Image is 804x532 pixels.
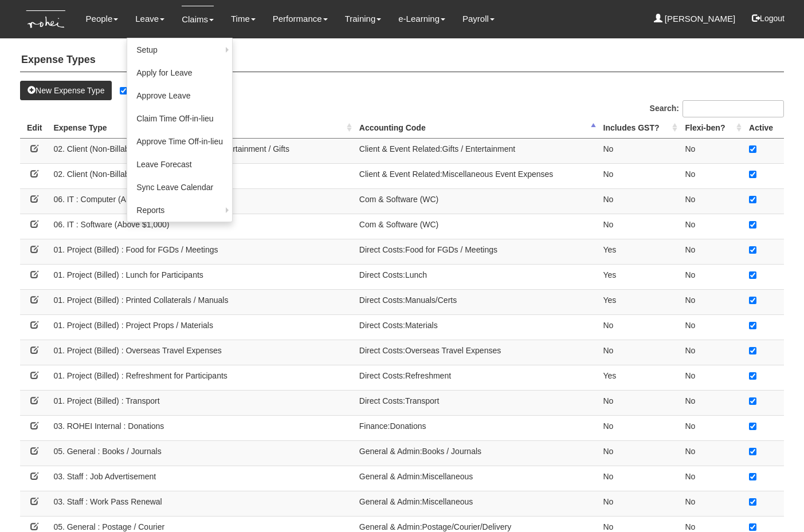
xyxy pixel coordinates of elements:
[599,340,681,365] td: No
[49,264,354,289] td: 01. Project (Billed) : Lunch for Participants
[120,87,127,94] input: Active
[127,84,232,107] a: Approve Leave
[355,440,599,466] td: General & Admin:Books / Journals
[599,440,681,466] td: No
[654,6,736,32] a: [PERSON_NAME]
[599,390,681,415] td: No
[127,107,232,130] a: Claim Time Off-in-lieu
[599,264,681,289] td: Yes
[355,264,599,289] td: Direct Costs:Lunch
[680,117,744,139] th: Flexi-ben? : activate to sort column ascending
[599,138,681,163] td: No
[49,214,354,239] td: 06. IT : Software (Above $1,000)
[599,214,681,239] td: No
[20,49,784,72] h4: Expense Types
[127,130,232,153] a: Approve Time Off-in-lieu
[355,214,599,239] td: Com & Software (WC)
[599,466,681,491] td: No
[680,491,744,516] td: No
[127,176,232,199] a: Sync Leave Calendar
[135,6,164,32] a: Leave
[127,38,232,61] a: Setup
[49,239,354,264] td: 01. Project (Billed) : Food for FGDs / Meetings
[355,390,599,415] td: Direct Costs:Transport
[345,6,382,32] a: Training
[599,117,681,139] th: Includes GST? : activate to sort column ascending
[462,6,495,32] a: Payroll
[744,117,784,139] th: Active
[86,6,119,32] a: People
[355,415,599,440] td: Finance:Donations
[680,264,744,289] td: No
[680,289,744,314] td: No
[680,214,744,239] td: No
[599,289,681,314] td: Yes
[120,85,153,96] label: Active
[355,188,599,214] td: Com & Software (WC)
[49,138,354,163] td: 02. Client (Non-Billable) : Food for Meetings / Entertainment / Gifts
[599,491,681,516] td: No
[355,466,599,491] td: General & Admin:Miscellaneous
[680,440,744,466] td: No
[599,415,681,440] td: No
[756,486,793,521] iframe: chat widget
[231,6,256,32] a: Time
[680,340,744,365] td: No
[49,117,354,139] th: Expense Type : activate to sort column ascending
[398,6,445,32] a: e-Learning
[127,153,232,176] a: Leave Forecast
[680,390,744,415] td: No
[599,188,681,214] td: No
[683,100,784,117] input: Search:
[744,5,793,32] button: Logout
[355,239,599,264] td: Direct Costs:Food for FGDs / Meetings
[355,138,599,163] td: Client & Event Related:Gifts / Entertainment
[355,340,599,365] td: Direct Costs:Overseas Travel Expenses
[127,199,232,222] a: Reports
[49,163,354,188] td: 02. Client (Non-Billable) : Event Expenses
[355,314,599,340] td: Direct Costs:Materials
[49,491,354,516] td: 03. Staff : Work Pass Renewal
[49,289,354,314] td: 01. Project (Billed) : Printed Collaterals / Manuals
[20,117,49,139] th: Edit
[355,117,599,139] th: Accounting Code : activate to sort column descending
[680,466,744,491] td: No
[49,440,354,466] td: 05. General : Books / Journals
[127,61,232,84] a: Apply for Leave
[680,188,744,214] td: No
[49,188,354,214] td: 06. IT : Computer (Above $1,000)
[273,6,328,32] a: Performance
[650,100,784,117] label: Search:
[680,314,744,340] td: No
[355,163,599,188] td: Client & Event Related:Miscellaneous Event Expenses
[599,163,681,188] td: No
[599,239,681,264] td: Yes
[49,314,354,340] td: 01. Project (Billed) : Project Props / Materials
[355,365,599,390] td: Direct Costs:Refreshment
[680,415,744,440] td: No
[49,390,354,415] td: 01. Project (Billed) : Transport
[599,314,681,340] td: No
[680,239,744,264] td: No
[599,365,681,390] td: Yes
[20,81,112,100] a: New Expense Type
[49,466,354,491] td: 03. Staff : Job Advertisement
[680,138,744,163] td: No
[680,365,744,390] td: No
[182,6,214,33] a: Claims
[355,491,599,516] td: General & Admin:Miscellaneous
[355,289,599,314] td: Direct Costs:Manuals/Certs
[680,163,744,188] td: No
[49,365,354,390] td: 01. Project (Billed) : Refreshment for Participants
[49,415,354,440] td: 03. ROHEI Internal : Donations
[49,340,354,365] td: 01. Project (Billed) : Overseas Travel Expenses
